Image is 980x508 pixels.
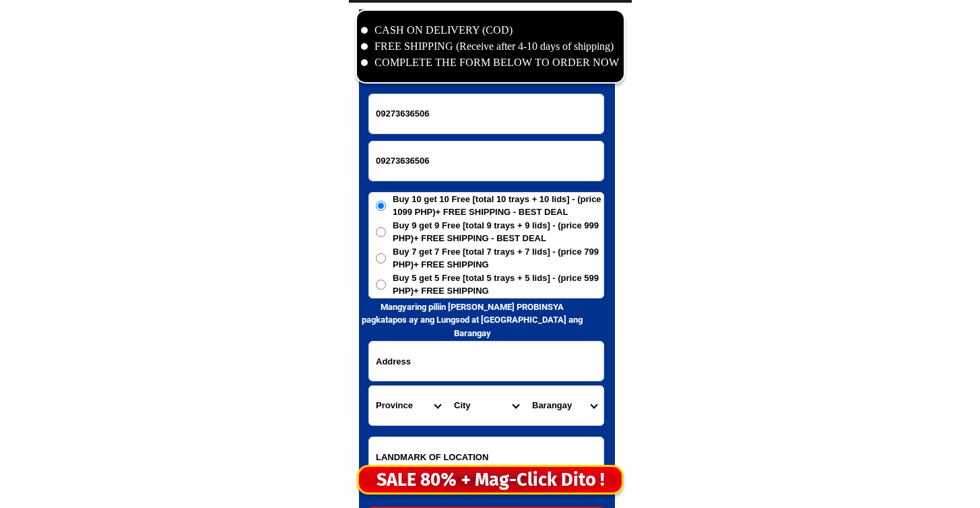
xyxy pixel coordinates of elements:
[393,272,603,298] span: Buy 5 get 5 Free [total 5 trays + 5 lids] - (price 599 PHP)+ FREE SHIPPING
[376,201,386,211] input: Buy 10 get 10 Free [total 10 trays + 10 lids] - (price 1099 PHP)+ FREE SHIPPING - BEST DEAL
[393,193,603,219] span: Buy 10 get 10 Free [total 10 trays + 10 lids] - (price 1099 PHP)+ FREE SHIPPING - BEST DEAL
[376,253,386,263] input: Buy 7 get 7 Free [total 7 trays + 7 lids] - (price 799 PHP)+ FREE SHIPPING
[361,55,620,71] li: COMPLETE THE FORM BELOW TO ORDER NOW
[376,227,386,237] input: Buy 9 get 9 Free [total 9 trays + 9 lids] - (price 999 PHP)+ FREE SHIPPING - BEST DEAL
[393,219,603,245] span: Buy 9 get 9 Free [total 9 trays + 9 lids] - (price 999 PHP)+ FREE SHIPPING - BEST DEAL
[361,38,620,55] li: FREE SHIPPING (Receive after 4-10 days of shipping)
[361,22,620,38] li: CASH ON DELIVERY (COD)
[393,245,603,272] span: Buy 7 get 7 Free [total 7 trays + 7 lids] - (price 799 PHP)+ FREE SHIPPING
[525,386,603,425] select: Select commune
[359,300,586,340] h6: Mangyaring piliin [PERSON_NAME] PROBINSYA pagkatapos ay ang Lungsod at [GEOGRAPHIC_DATA] ang Bara...
[376,280,386,290] input: Buy 5 get 5 Free [total 5 trays + 5 lids] - (price 599 PHP)+ FREE SHIPPING
[369,437,603,476] input: Input LANDMARKOFLOCATION
[359,466,622,494] div: SALE 80% + Mag-Click Dito !
[369,141,603,181] input: Input phone_number
[447,386,525,425] select: Select district
[369,342,603,381] input: Input address
[369,94,603,133] input: Input full_name
[369,386,447,425] select: Select province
